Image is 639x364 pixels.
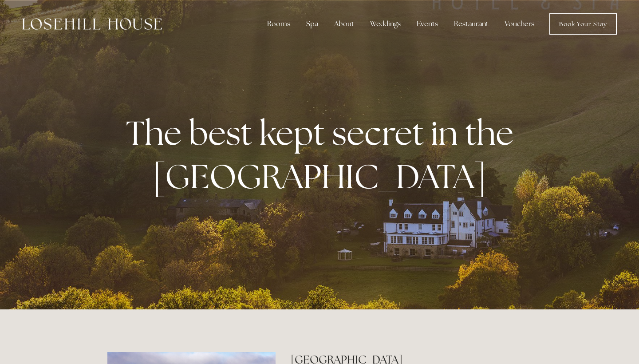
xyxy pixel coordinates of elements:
a: Book Your Stay [549,13,617,35]
div: Spa [299,15,325,33]
strong: The best kept secret in the [GEOGRAPHIC_DATA] [126,111,521,198]
div: Restaurant [447,15,496,33]
div: Events [410,15,445,33]
div: Weddings [363,15,408,33]
img: Losehill House [22,18,162,30]
a: Vouchers [497,15,541,33]
div: About [327,15,361,33]
div: Rooms [260,15,297,33]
